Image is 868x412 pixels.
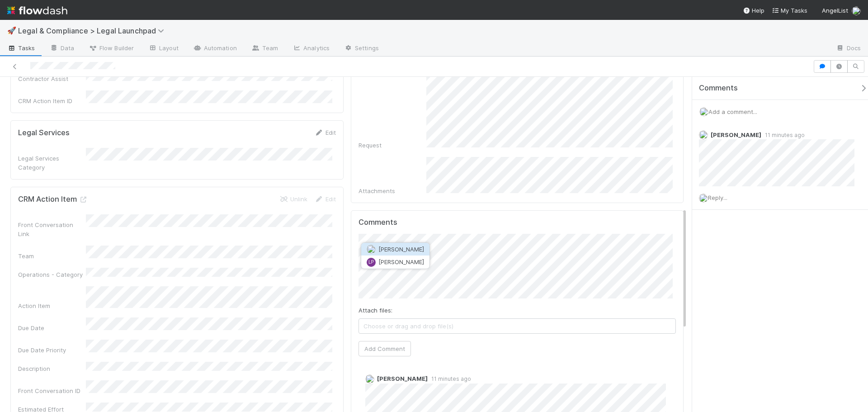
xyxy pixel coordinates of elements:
[699,84,738,93] span: Comments
[279,195,307,203] a: Unlink
[699,130,708,139] img: avatar_ac990a78-52d7-40f8-b1fe-cbbd1cda261e.png
[761,132,805,138] span: 11 minutes ago
[367,258,376,267] div: Leigh Pomerantz
[711,131,761,138] span: [PERSON_NAME]
[852,6,861,15] img: avatar_ba76ddef-3fd0-4be4-9bc3-126ad567fcd5.png
[829,42,868,56] a: Docs
[361,256,429,268] button: LP[PERSON_NAME]
[18,364,86,373] div: Description
[708,194,727,201] span: Reply...
[359,141,426,150] div: Request
[699,107,708,116] img: avatar_ba76ddef-3fd0-4be4-9bc3-126ad567fcd5.png
[378,258,424,265] span: [PERSON_NAME]
[315,195,336,203] a: Edit
[772,7,807,14] span: My Tasks
[378,246,424,253] span: [PERSON_NAME]
[359,186,426,195] div: Attachments
[708,108,757,115] span: Add a comment...
[18,26,169,35] span: Legal & Compliance > Legal Launchpad
[285,42,337,56] a: Analytics
[359,218,676,227] h5: Comments
[822,7,848,14] span: AngelList
[186,42,244,56] a: Automation
[18,346,86,355] div: Due Date Priority
[361,243,429,256] button: [PERSON_NAME]
[359,306,392,315] label: Attach files:
[315,129,336,136] a: Edit
[377,375,428,382] span: [PERSON_NAME]
[368,260,374,265] span: LP
[18,128,70,137] h5: Legal Services
[7,3,67,18] img: logo-inverted-e16ddd16eac7371096b0.svg
[337,42,386,56] a: Settings
[367,245,376,254] img: avatar_ac990a78-52d7-40f8-b1fe-cbbd1cda261e.png
[18,301,86,310] div: Action Item
[18,220,86,238] div: Front Conversation Link
[18,96,86,105] div: CRM Action Item ID
[18,154,86,172] div: Legal Services Category
[365,374,374,384] img: avatar_ac990a78-52d7-40f8-b1fe-cbbd1cda261e.png
[42,42,81,56] a: Data
[18,251,86,260] div: Team
[743,6,764,15] div: Help
[81,42,141,56] a: Flow Builder
[141,42,186,56] a: Layout
[428,375,471,382] span: 11 minutes ago
[244,42,285,56] a: Team
[7,43,35,52] span: Tasks
[18,323,86,332] div: Due Date
[772,6,807,15] a: My Tasks
[359,341,411,356] button: Add Comment
[89,43,134,52] span: Flow Builder
[18,386,86,395] div: Front Conversation ID
[359,319,676,333] span: Choose or drag and drop file(s)
[18,74,86,83] div: Contractor Assist
[18,195,88,204] h5: CRM Action Item
[18,270,86,279] div: Operations - Category
[7,27,16,34] span: 🚀
[699,194,708,203] img: avatar_ba76ddef-3fd0-4be4-9bc3-126ad567fcd5.png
